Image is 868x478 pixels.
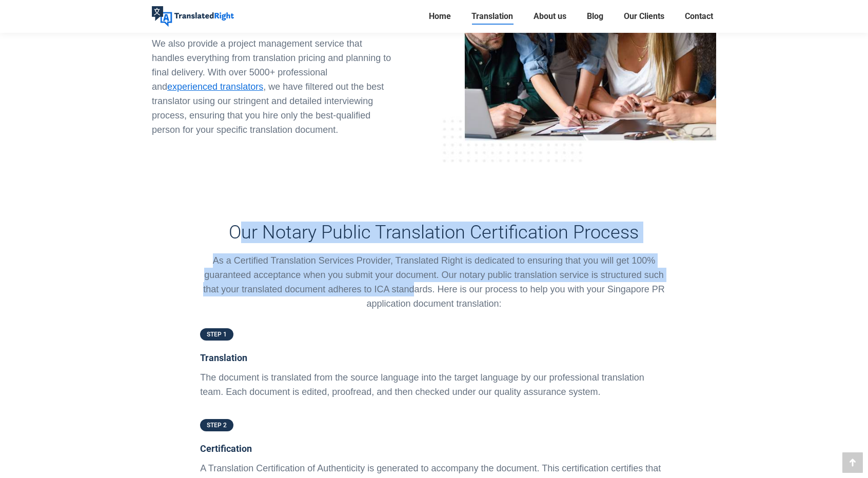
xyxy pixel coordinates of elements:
[426,9,454,24] a: Home
[167,82,263,92] a: experienced translators
[200,222,668,243] h3: Our Notary Public Translation Certification Process
[152,36,393,137] p: We also provide a project management service that handles everything from translation pricing and...
[429,11,451,22] span: Home
[200,351,668,365] h5: Translation
[200,370,668,399] p: The document is translated from the source language into the target language by our professional ...
[200,253,668,311] p: As a Certified Translation Services Provider, Translated Right is dedicated to ensuring that you ...
[200,419,233,431] a: STEP 2
[534,11,566,22] span: About us
[200,442,668,456] h5: Certification
[530,9,569,24] a: About us
[682,9,716,24] a: Contact
[584,9,606,24] a: Blog
[685,11,713,22] span: Contact
[468,9,516,24] a: Translation
[207,422,227,429] span: STEP 2
[587,11,603,22] span: Blog
[200,328,233,341] a: STEP 1
[621,9,667,24] a: Our Clients
[471,11,513,22] span: Translation
[207,331,227,338] span: STEP 1
[152,6,234,27] img: Translated Right
[624,11,664,22] span: Our Clients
